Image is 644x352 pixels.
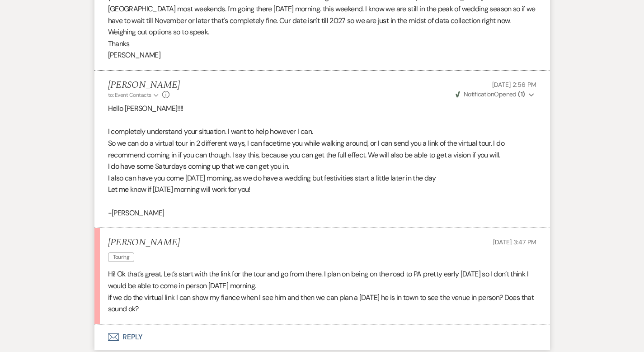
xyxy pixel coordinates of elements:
[108,49,536,61] p: [PERSON_NAME]
[108,91,151,99] span: to: Event Contacts
[108,91,160,99] button: to: Event Contacts
[108,237,180,248] h5: [PERSON_NAME]
[493,238,536,246] span: [DATE] 3:47 PM
[94,324,550,350] button: Reply
[108,138,536,161] p: So we can do a virtual tour in 2 different ways, I can facetime you while walking around, or I ca...
[108,268,536,291] p: Hi! Ok that’s great. Let’s start with the link for the tour and go from there. I plan on being on...
[108,38,536,50] p: Thanks
[456,90,525,98] span: Opened
[108,161,536,172] p: I do have some Saturdays coming up that we can get you in.
[454,90,536,99] button: NotificationOpened (1)
[108,172,536,184] p: I also can have you come [DATE] morning, as we do have a wedding but festivities start a little l...
[518,90,525,98] strong: ( 1 )
[492,81,536,89] span: [DATE] 2:56 PM
[108,80,180,91] h5: [PERSON_NAME]
[108,103,536,114] p: Hello [PERSON_NAME]!!!!
[108,207,536,219] p: -[PERSON_NAME]
[108,126,536,138] p: I completely understand your situation. I want to help however I can.
[108,292,536,315] p: if we do the virtual link I can show my fiance when I see him and then we can plan a [DATE] he is...
[108,252,135,262] span: Touring
[108,184,536,195] p: Let me know if [DATE] morning will work for you!
[464,90,494,98] span: Notification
